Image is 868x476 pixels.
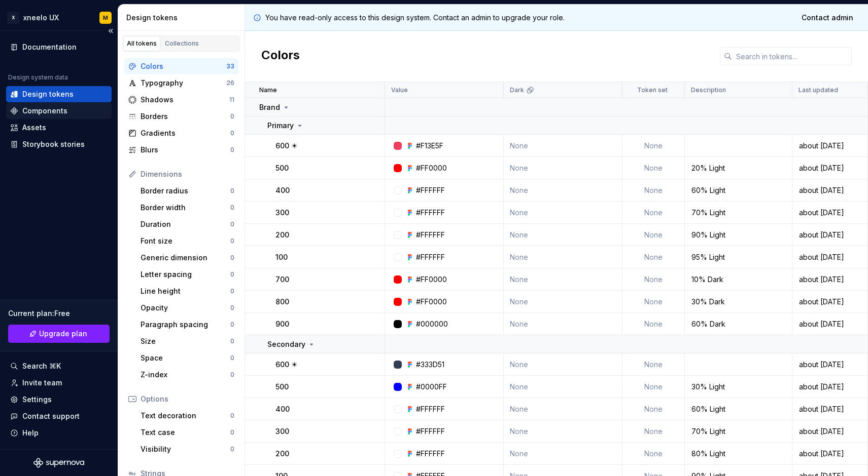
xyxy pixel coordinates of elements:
div: Design tokens [22,89,74,99]
p: 300 [275,208,289,218]
a: Size0 [136,333,238,349]
div: Space [141,353,230,363]
td: None [622,135,685,157]
a: Design tokens [6,86,112,102]
div: Contact support [22,411,80,421]
div: Documentation [22,42,77,52]
a: Typography26 [124,75,238,91]
button: Help [6,425,112,441]
div: Font size [141,236,230,246]
div: Blurs [141,145,230,155]
div: 0 [230,187,234,195]
div: #333D51 [416,360,444,370]
div: 0 [230,428,234,437]
div: 33 [226,62,234,70]
p: Brand [259,102,280,112]
div: about [DATE] [793,208,867,218]
p: 400 [275,404,290,414]
td: None [504,313,622,335]
div: 60% Light [685,404,791,414]
a: Line height0 [136,283,238,299]
td: None [622,313,685,335]
input: Search in tokens... [732,47,852,65]
td: None [622,291,685,313]
button: Search ⌘K [6,358,112,374]
div: 80% Light [685,449,791,459]
div: 0 [230,146,234,154]
div: #FFFFFF [416,185,445,195]
div: #F13E5F [416,141,443,151]
div: Invite team [22,378,62,388]
div: All tokens [127,39,157,48]
div: 70% Light [685,426,791,437]
div: 60% Light [685,185,791,195]
a: Invite team [6,375,112,391]
div: Line height [141,286,230,296]
p: Value [391,86,408,94]
div: #FF0000 [416,297,447,307]
p: Dark [510,86,524,94]
a: Storybook stories [6,136,112,152]
p: Primary [267,121,294,131]
div: 26 [226,79,234,87]
div: 0 [230,254,234,262]
p: 900 [275,319,289,329]
td: None [622,179,685,202]
a: Borders0 [124,108,238,125]
a: Visibility0 [136,441,238,457]
div: Colors [141,61,226,71]
div: #FF0000 [416,274,447,285]
td: None [504,376,622,398]
a: Shadows11 [124,92,238,108]
div: 20% Light [685,163,791,173]
div: Collections [165,39,199,48]
a: Components [6,103,112,119]
div: Duration [141,219,230,229]
div: 0 [230,220,234,228]
a: Gradients0 [124,125,238,141]
div: xneelo UX [23,13,59,23]
div: #FFFFFF [416,426,445,437]
div: 60% Dark [685,319,791,329]
div: about [DATE] [793,252,867,262]
div: Visibility [141,444,230,454]
a: Font size0 [136,233,238,249]
td: None [622,157,685,179]
div: 0 [230,354,234,362]
td: None [622,246,685,268]
button: Contact support [6,408,112,424]
div: about [DATE] [793,404,867,414]
div: 0 [230,112,234,121]
div: Assets [22,123,46,133]
div: Generic dimension [141,253,230,263]
div: #FF0000 [416,163,447,173]
td: None [622,202,685,224]
div: #000000 [416,319,448,329]
div: about [DATE] [793,274,867,285]
div: 0 [230,412,234,420]
div: about [DATE] [793,360,867,370]
td: None [504,202,622,224]
div: about [DATE] [793,141,867,151]
div: 10% Dark [685,274,791,285]
a: Paragraph spacing0 [136,316,238,333]
div: Opacity [141,303,230,313]
p: 500 [275,382,289,392]
div: about [DATE] [793,449,867,459]
span: Upgrade plan [39,329,87,339]
div: 0 [230,304,234,312]
div: 0 [230,129,234,137]
a: Settings [6,391,112,408]
a: Generic dimension0 [136,250,238,266]
div: 95% Light [685,252,791,262]
p: 600 ☀︎ [275,360,298,370]
div: about [DATE] [793,319,867,329]
div: Settings [22,394,52,405]
a: Border radius0 [136,183,238,199]
div: Storybook stories [22,139,85,149]
div: #FFFFFF [416,230,445,240]
div: 11 [229,96,234,104]
p: Name [259,86,277,94]
div: 0 [230,270,234,279]
div: about [DATE] [793,230,867,240]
